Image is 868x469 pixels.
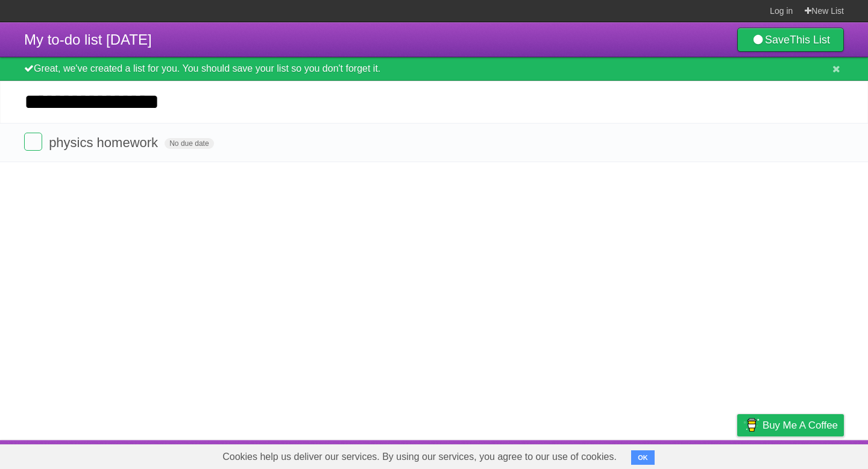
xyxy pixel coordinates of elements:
a: Terms [681,443,707,466]
button: OK [631,450,655,465]
a: Suggest a feature [768,443,844,466]
a: Privacy [722,443,753,466]
label: Done [24,133,42,151]
a: Developers [617,443,665,466]
span: physics homework [49,135,161,150]
span: My to-do list [DATE] [24,31,152,48]
b: This List [790,34,830,46]
a: SaveThis List [737,28,844,52]
span: Buy me a coffee [763,415,838,436]
a: About [577,443,602,466]
span: No due date [165,138,213,149]
a: Buy me a coffee [737,414,844,436]
img: Buy me a coffee [743,415,759,435]
span: Cookies help us deliver our services. By using our services, you agree to our use of cookies. [210,445,629,469]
